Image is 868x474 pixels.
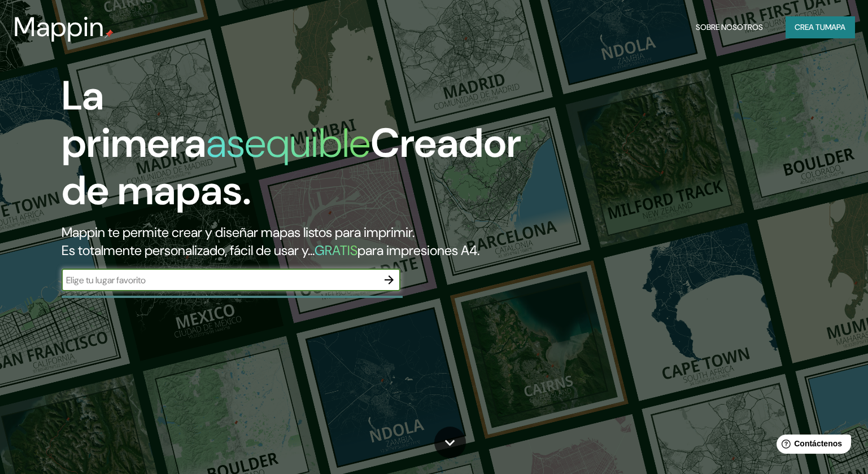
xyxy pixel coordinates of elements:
[357,242,479,259] font: para impresiones A4.
[315,242,357,259] font: GRATIS
[14,9,104,45] font: Mappin
[825,22,845,32] font: mapa
[767,430,856,462] iframe: Lanzador de widgets de ayuda
[62,274,378,287] input: Elige tu lugar favorito
[206,117,370,169] font: asequible
[786,16,854,38] button: Crea tumapa
[62,117,521,217] font: Creador de mapas.
[696,22,763,32] font: Sobre nosotros
[795,22,825,32] font: Crea tu
[62,223,415,241] font: Mappin te permite crear y diseñar mapas listos para imprimir.
[62,69,206,169] font: La primera
[691,16,767,38] button: Sobre nosotros
[104,29,114,38] img: pin de mapeo
[62,242,315,259] font: Es totalmente personalizado, fácil de usar y...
